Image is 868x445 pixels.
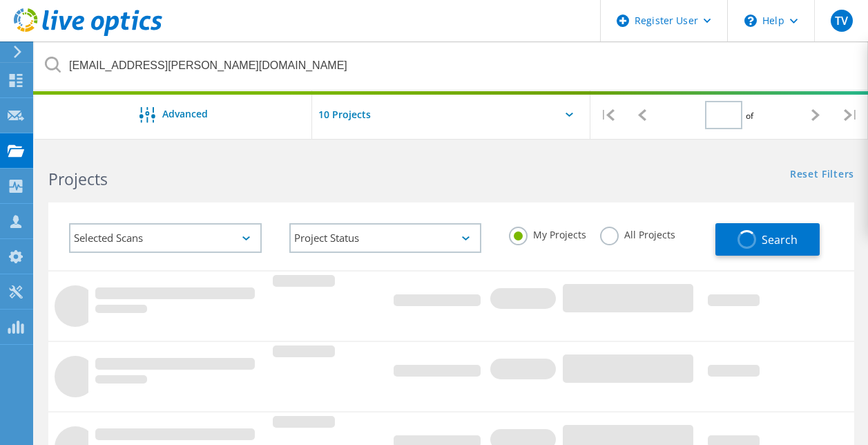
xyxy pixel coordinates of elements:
[69,223,262,253] div: Selected Scans
[509,227,586,240] label: My Projects
[715,223,820,256] button: Search
[590,91,625,140] div: |
[790,169,854,181] a: Reset Filters
[600,227,675,240] label: All Projects
[833,91,868,140] div: |
[835,15,848,26] span: TV
[14,29,162,39] a: Live Optics Dashboard
[289,223,482,253] div: Project Status
[762,232,798,247] span: Search
[48,168,108,190] b: Projects
[744,15,757,27] svg: \n
[746,110,753,122] span: of
[162,109,208,119] span: Advanced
